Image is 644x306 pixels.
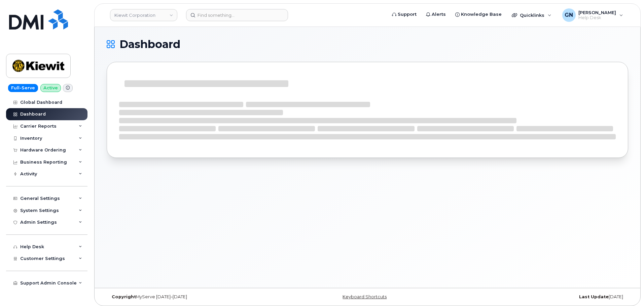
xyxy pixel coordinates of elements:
[579,294,609,299] strong: Last Update
[343,294,387,299] a: Keyboard Shortcuts
[454,294,628,300] div: [DATE]
[112,294,136,299] strong: Copyright
[107,294,281,300] div: MyServe [DATE]–[DATE]
[119,39,180,49] span: Dashboard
